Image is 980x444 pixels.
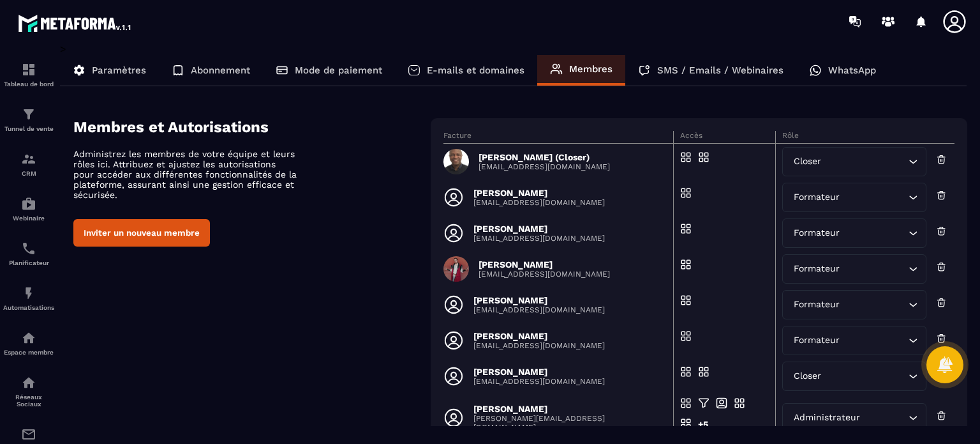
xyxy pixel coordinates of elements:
button: Inviter un nouveau membre [73,219,210,247]
a: formationformationCRM [3,142,54,187]
img: automations [21,196,36,211]
input: Search for option [824,369,905,383]
p: [EMAIL_ADDRESS][DOMAIN_NAME] [479,162,610,171]
p: Tableau de bord [3,80,54,88]
div: Search for option [782,183,926,212]
img: formation [21,151,36,167]
a: automationsautomationsEspace membre [3,321,54,365]
input: Search for option [824,155,905,169]
th: Facture [443,131,673,144]
p: Paramètres [92,65,146,76]
input: Search for option [842,333,905,348]
a: schedulerschedulerPlanificateur [3,231,54,276]
span: Formateur [791,226,842,240]
th: Accès [674,131,776,144]
div: Search for option [782,290,926,319]
img: scheduler [21,241,36,256]
p: SMS / Emails / Webinaires [657,65,783,76]
img: social-network [21,375,36,390]
span: Formateur [791,262,842,276]
div: Search for option [782,147,926,176]
span: Formateur [791,190,842,204]
img: automations [21,330,36,346]
p: Mode de paiement [295,65,382,76]
p: Automatisations [3,304,54,311]
a: automationsautomationsAutomatisations [3,276,54,321]
p: [PERSON_NAME][EMAIL_ADDRESS][DOMAIN_NAME] [473,414,665,432]
th: Rôle [776,131,954,144]
input: Search for option [842,298,905,312]
div: Search for option [782,218,926,248]
p: Membres [569,63,612,75]
span: Administrateur [791,411,863,425]
p: [EMAIL_ADDRESS][DOMAIN_NAME] [473,198,605,207]
a: formationformationTunnel de vente [3,97,54,142]
div: Search for option [782,254,926,284]
div: Search for option [782,403,926,433]
p: Réseaux Sociaux [3,394,54,408]
span: Closer [791,155,824,169]
p: WhatsApp [828,65,876,76]
p: [EMAIL_ADDRESS][DOMAIN_NAME] [473,377,605,386]
p: [PERSON_NAME] [473,224,605,234]
input: Search for option [842,262,905,276]
p: [EMAIL_ADDRESS][DOMAIN_NAME] [473,234,605,243]
div: +5 [698,418,709,438]
p: [EMAIL_ADDRESS][DOMAIN_NAME] [473,305,605,314]
p: [EMAIL_ADDRESS][DOMAIN_NAME] [473,341,605,350]
p: [PERSON_NAME] [473,331,605,341]
p: Espace membre [3,349,54,356]
div: Search for option [782,362,926,391]
p: Planificateur [3,259,54,266]
p: E-mails et domaines [427,65,524,76]
img: email [21,427,36,442]
input: Search for option [842,226,905,240]
p: [PERSON_NAME] [479,259,610,270]
a: formationformationTableau de bord [3,52,54,97]
input: Search for option [863,411,905,425]
div: Search for option [782,326,926,355]
p: [PERSON_NAME] [473,367,605,377]
img: logo [18,11,133,34]
p: Abonnement [191,65,250,76]
img: formation [21,107,36,122]
p: [PERSON_NAME] [473,404,665,414]
p: [PERSON_NAME] [473,295,605,305]
p: CRM [3,170,54,177]
h4: Membres et Autorisations [73,118,431,136]
img: automations [21,286,36,301]
p: [PERSON_NAME] (Closer) [479,152,610,162]
img: formation [21,62,36,77]
input: Search for option [842,190,905,204]
span: Closer [791,369,824,383]
a: automationsautomationsWebinaire [3,187,54,231]
span: Formateur [791,298,842,312]
p: Administrez les membres de votre équipe et leurs rôles ici. Attribuez et ajustez les autorisation... [73,149,297,200]
a: social-networksocial-networkRéseaux Sociaux [3,365,54,417]
p: Tunnel de vente [3,125,54,132]
p: [EMAIL_ADDRESS][DOMAIN_NAME] [479,270,610,279]
p: [PERSON_NAME] [473,188,605,198]
p: Webinaire [3,215,54,222]
span: Formateur [791,333,842,348]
